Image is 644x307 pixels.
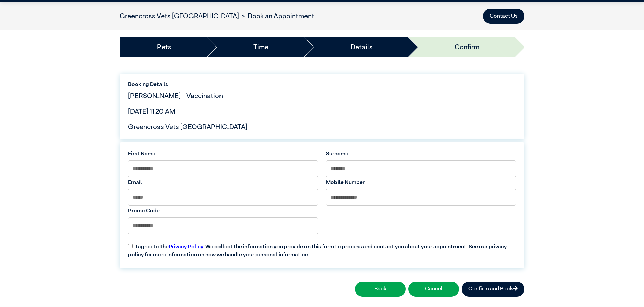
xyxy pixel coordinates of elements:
span: Greencross Vets [GEOGRAPHIC_DATA] [128,124,247,130]
a: Pets [157,42,171,52]
input: I agree to thePrivacy Policy. We collect the information you provide on this form to process and ... [128,244,133,248]
label: Booking Details [128,81,516,89]
li: Book an Appointment [239,11,314,21]
button: Cancel [408,282,459,297]
nav: breadcrumb [120,11,314,21]
label: Promo Code [128,207,318,215]
label: Surname [326,150,516,158]
label: First Name [128,150,318,158]
a: Time [253,42,268,52]
label: I agree to the . We collect the information you provide on this form to process and contact you a... [124,238,520,259]
button: Confirm and Book [462,282,524,297]
button: Contact Us [483,9,524,24]
a: Greencross Vets [GEOGRAPHIC_DATA] [120,13,239,20]
span: [DATE] 11:20 AM [128,108,175,115]
a: Privacy Policy [169,244,203,250]
label: Email [128,179,318,187]
button: Back [355,282,406,297]
span: [PERSON_NAME] - Vaccination [128,93,223,99]
a: Details [351,42,373,52]
label: Mobile Number [326,179,516,187]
